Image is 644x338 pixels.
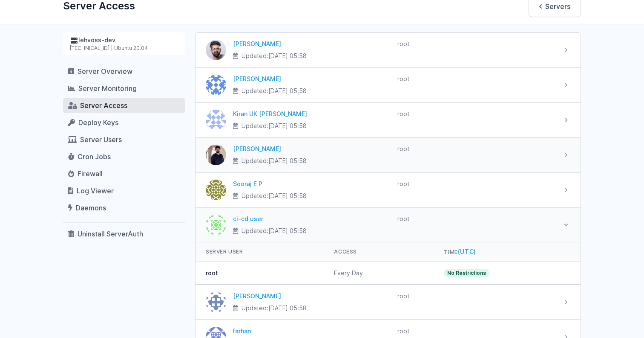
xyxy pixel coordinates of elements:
[78,67,132,76] span: Server Overview
[195,138,581,172] a: Geevar Joseph [PERSON_NAME] Updated:[DATE] 05:58 root
[233,180,391,188] div: Sooraj E P
[195,242,324,262] th: Server User
[268,227,307,234] time: [DATE] 05:58
[195,33,581,67] a: Sankaran [PERSON_NAME] Updated:[DATE] 05:58 root
[397,145,555,153] div: root
[268,87,307,94] time: [DATE] 05:58
[241,192,307,200] span: Updated:
[70,45,178,52] div: [TECHNICAL_ID] | Ubuntu 20.04
[241,52,307,60] span: Updated:
[397,110,555,118] div: root
[63,166,185,181] a: Firewall
[63,183,185,198] a: Log Viewer
[195,68,581,102] a: Sudeesh [PERSON_NAME] Updated:[DATE] 05:58 root
[397,292,555,300] div: root
[458,248,476,255] span: (UTC)
[233,75,391,83] div: [PERSON_NAME]
[434,242,581,262] th: Time
[233,110,391,118] div: Kiran UK [PERSON_NAME]
[63,226,185,242] a: Uninstall ServerAuth
[78,84,137,93] span: Server Monitoring
[80,101,127,110] span: Server Access
[233,292,391,300] div: [PERSON_NAME]
[206,40,226,60] img: Sankaran
[268,52,307,59] time: [DATE] 05:58
[76,204,106,212] span: Daemons
[233,145,391,153] div: [PERSON_NAME]
[241,87,307,95] span: Updated:
[233,215,391,223] div: ci-cd user
[63,200,185,216] a: Daemons
[63,115,185,130] a: Deploy Keys
[241,122,307,130] span: Updated:
[397,75,555,83] div: root
[70,36,178,45] div: lehvoss-dev
[206,110,226,130] img: Kiran UK Pillai
[324,242,434,262] th: Access
[195,103,581,137] a: Kiran UK Pillai Kiran UK [PERSON_NAME] Updated:[DATE] 05:58 root
[195,262,324,285] td: root
[444,269,489,277] span: No Restrictions
[206,75,226,95] img: Sudeesh
[78,169,103,178] span: Firewall
[241,157,307,165] span: Updated:
[268,157,307,164] time: [DATE] 05:58
[63,98,185,113] a: Server Access
[63,149,185,164] a: Cron Jobs
[206,145,226,165] img: Geevar Joseph
[324,262,434,285] td: Every Day
[206,292,226,312] img: Athira Ramesan
[195,173,581,207] a: Sooraj E P Sooraj E P Updated:[DATE] 05:58 root
[268,192,307,199] time: [DATE] 05:58
[63,132,185,147] a: Server Users
[397,180,555,188] div: root
[78,118,118,127] span: Deploy Keys
[268,122,307,129] time: [DATE] 05:58
[397,327,555,335] div: root
[195,208,581,242] a: ci-cd user ci-cd user Updated:[DATE] 05:58 root
[241,304,307,312] span: Updated:
[78,230,143,238] span: Uninstall ServerAuth
[206,180,226,200] img: Sooraj E P
[63,64,185,79] a: Server Overview
[268,304,307,312] time: [DATE] 05:58
[206,215,226,235] img: ci-cd user
[78,152,111,161] span: Cron Jobs
[63,81,185,96] a: Server Monitoring
[80,135,122,144] span: Server Users
[77,186,114,195] span: Log Viewer
[397,215,555,223] div: root
[233,327,391,335] div: farhan
[195,285,581,319] a: Athira Ramesan [PERSON_NAME] Updated:[DATE] 05:58 root
[397,40,555,48] div: root
[233,40,391,48] div: [PERSON_NAME]
[241,227,307,235] span: Updated:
